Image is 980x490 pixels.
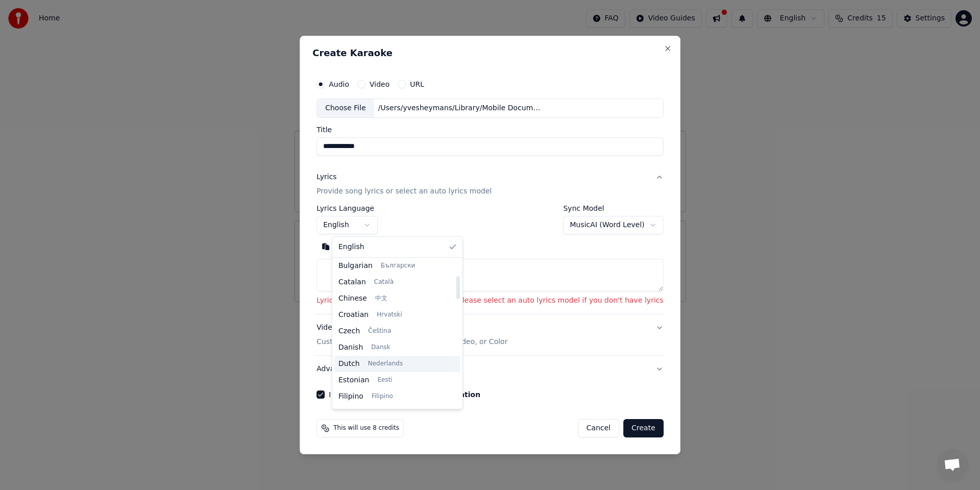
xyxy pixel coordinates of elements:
span: Čeština [368,327,391,335]
span: 中文 [375,295,387,303]
span: Filipino [372,393,393,401]
span: Nederlands [368,360,403,368]
span: Eesti [377,376,392,384]
span: Dutch [338,359,360,369]
span: Filipino [338,391,363,402]
span: Bulgarian [338,261,373,271]
span: Български [381,262,415,270]
span: Estonian [338,375,369,385]
span: English [338,242,364,252]
span: Dansk [371,344,390,352]
span: Hrvatski [377,311,402,319]
span: Catalan [338,277,366,287]
span: Croatian [338,310,369,320]
span: Chinese [338,293,367,304]
span: Català [374,278,394,286]
span: Danish [338,342,363,353]
span: Czech [338,326,360,336]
